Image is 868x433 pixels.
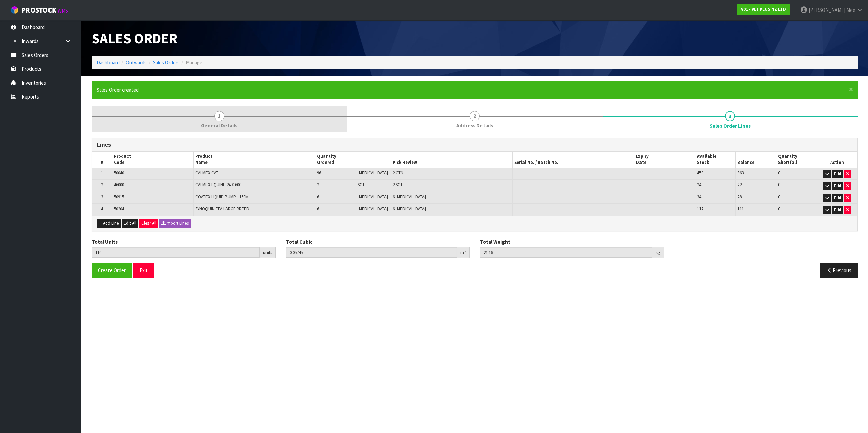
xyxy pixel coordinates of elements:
[737,182,742,188] span: 22
[114,182,124,188] span: 46000
[10,6,19,14] img: cube-alt.png
[697,182,701,188] span: 24
[832,194,843,202] button: Edit
[391,152,512,168] th: Pick Review
[393,170,403,176] span: 2 CTN
[470,111,480,121] span: 2
[97,87,139,93] span: Sales Order created
[92,29,177,47] span: Sales Order
[286,238,312,245] label: Total Cubic
[97,142,852,148] h3: Lines
[737,194,742,200] span: 28
[195,206,253,212] span: SYNOQUIN EFA LARGE BREED ...
[358,206,388,212] span: [MEDICAL_DATA]
[358,170,388,176] span: [MEDICAL_DATA]
[133,263,154,278] button: Exit
[513,152,634,168] th: Serial No. / Batch No.
[778,206,780,212] span: 0
[778,194,780,200] span: 0
[736,152,776,168] th: Balance
[456,122,493,129] span: Address Details
[697,170,703,176] span: 459
[101,206,103,212] span: 4
[92,263,132,278] button: Create Order
[114,194,124,200] span: 50915
[358,182,365,188] span: SCT
[22,6,56,15] span: ProStock
[101,170,103,176] span: 1
[778,170,780,176] span: 0
[126,59,147,66] a: Outwards
[114,170,124,176] span: 50040
[480,238,510,245] label: Total Weight
[778,182,780,188] span: 0
[820,263,858,278] button: Previous
[695,152,736,168] th: Available Stock
[832,170,843,178] button: Edit
[122,219,138,228] button: Edit All
[776,152,817,168] th: Quantity Shortfall
[652,247,664,258] div: kg
[737,206,744,212] span: 111
[697,206,703,212] span: 117
[634,152,695,168] th: Expiry Date
[317,170,321,176] span: 96
[159,219,191,228] button: Import Lines
[725,111,735,121] span: 3
[697,194,701,200] span: 34
[92,152,112,168] th: #
[393,194,426,200] span: 6 [MEDICAL_DATA]
[809,7,845,13] span: [PERSON_NAME]
[195,170,218,176] span: CALMEX CAT
[153,59,180,66] a: Sales Orders
[195,182,242,188] span: CALMEX EQUINE 24 X 60G
[393,182,403,188] span: 2 SCT
[710,122,751,129] span: Sales Order Lines
[114,206,124,212] span: 50204
[98,267,126,274] span: Create Order
[214,111,224,121] span: 1
[92,247,260,258] input: Total Units
[101,182,103,188] span: 2
[317,206,319,212] span: 6
[832,182,843,190] button: Edit
[193,152,315,168] th: Product Name
[112,152,193,168] th: Product Code
[58,7,68,14] small: WMS
[832,206,843,214] button: Edit
[849,85,853,94] span: ×
[260,247,276,258] div: units
[741,6,786,12] strong: V01 - VETPLUS NZ LTD
[97,219,121,228] button: Add Line
[358,194,388,200] span: [MEDICAL_DATA]
[480,247,652,258] input: Total Weight
[457,247,470,258] div: m³
[92,238,118,245] label: Total Units
[139,219,158,228] button: Clear All
[101,194,103,200] span: 3
[201,122,237,129] span: General Details
[393,206,426,212] span: 6 [MEDICAL_DATA]
[317,182,319,188] span: 2
[317,194,319,200] span: 6
[315,152,391,168] th: Quantity Ordered
[195,194,252,200] span: COATEX LIQUID PUMP - 150M...
[97,59,120,66] a: Dashboard
[286,247,457,258] input: Total Cubic
[186,59,202,66] span: Manage
[846,7,855,13] span: Mee
[817,152,857,168] th: Action
[92,133,858,283] span: Sales Order Lines
[737,170,744,176] span: 363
